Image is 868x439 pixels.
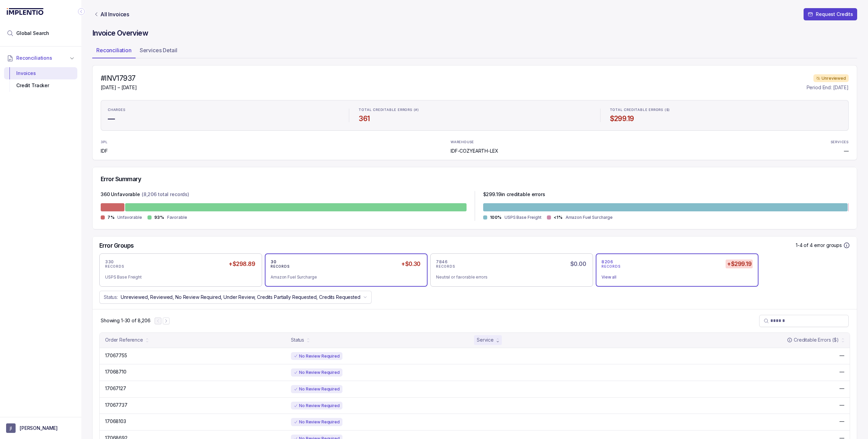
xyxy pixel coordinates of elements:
[400,260,422,268] h5: +$0.30
[154,215,164,220] p: 93%
[610,108,670,112] p: TOTAL CREDITABLE ERRORS ($)
[359,108,419,112] p: TOTAL CREDITABLE ERRORS (#)
[271,259,276,265] p: 30
[6,423,16,433] span: User initials
[105,274,251,281] div: USPS Base Freight
[505,214,541,221] p: USPS Base Freight
[77,7,85,16] div: Collapse Icon
[163,318,170,324] button: Next Page
[451,140,474,144] p: WAREHOUSE
[271,274,416,281] div: Amazon Fuel Surcharge
[101,317,151,324] p: Showing 1-30 of 8,206
[92,11,131,18] a: Link All Invoices
[105,352,127,359] p: 17067755
[4,66,77,93] div: Reconciliations
[105,259,114,265] p: 330
[355,103,594,128] li: Statistic TOTAL CREDITABLE ERRORS (#)
[804,8,857,20] button: Request Credits
[121,294,360,301] p: Unreviewed, Reviewed, No Review Required, Under Review, Credits Partially Requested, Credits Requ...
[807,84,849,91] p: Period End: [DATE]
[816,11,853,18] p: Request Credits
[610,114,842,123] h4: $299.19
[104,103,343,128] li: Statistic CHARGES
[6,423,75,433] button: User initials[PERSON_NAME]
[606,103,846,128] li: Statistic TOTAL CREDITABLE ERRORS ($)
[451,148,498,154] p: IDF-COZYEARTH-LEX
[108,108,125,112] p: CHARGES
[20,425,58,432] p: [PERSON_NAME]
[99,291,372,304] button: Status:Unreviewed, Reviewed, No Review Required, Under Review, Credits Partially Requested, Credi...
[105,402,127,408] p: 17067737
[117,214,142,221] p: Unfavorable
[554,215,563,220] p: <1%
[566,214,613,221] p: Amazon Fuel Surcharge
[16,30,49,37] span: Global Search
[9,67,72,79] div: Invoices
[101,191,140,199] p: 360 Unfavorable
[490,215,502,220] p: 100%
[142,191,189,199] p: (8,206 total records)
[814,242,842,249] p: error groups
[92,45,857,58] ul: Tab Group
[107,215,115,220] p: 7%
[227,260,256,268] h5: +$298.89
[101,175,141,183] h5: Error Summary
[105,385,126,392] p: 17067127
[96,46,132,54] p: Reconciliation
[840,385,844,392] p: —
[4,51,77,65] button: Reconciliations
[108,114,339,123] h4: —
[271,265,290,269] p: RECORDS
[16,55,52,61] span: Reconciliations
[844,148,849,154] p: —
[291,385,342,393] div: No Review Required
[105,337,143,343] div: Order Reference
[101,148,118,154] p: IDF
[291,418,342,426] div: No Review Required
[105,265,124,269] p: RECORDS
[291,402,342,410] div: No Review Required
[92,45,136,58] li: Tab Reconciliation
[840,402,844,408] p: —
[787,337,839,343] div: Creditable Errors ($)
[436,265,455,269] p: RECORDS
[436,274,582,281] div: Neutral or favorable errors
[601,259,613,265] p: 8206
[99,242,134,249] h5: Error Groups
[483,191,545,199] p: $ 299.19 in creditable errors
[101,140,118,144] p: 3PL
[104,294,118,301] p: Status:
[9,79,72,92] div: Credit Tracker
[726,260,753,268] h5: +$299.19
[840,418,844,425] p: —
[291,352,342,360] div: No Review Required
[831,140,849,144] p: SERVICES
[92,28,857,38] h4: Invoice Overview
[101,317,151,324] div: Remaining page entries
[291,368,342,377] div: No Review Required
[105,368,126,375] p: 17068710
[291,337,304,343] div: Status
[840,368,844,375] p: —
[569,260,587,268] h5: $0.00
[167,214,187,221] p: Favorable
[100,11,129,18] p: All Invoices
[101,74,137,83] h4: #INV17937
[136,45,181,58] li: Tab Services Detail
[105,418,126,425] p: 17068103
[477,337,494,343] div: Service
[436,259,448,265] p: 7846
[140,46,177,54] p: Services Detail
[101,84,137,91] p: [DATE] – [DATE]
[796,242,814,249] p: 1-4 of 4
[601,265,620,269] p: RECORDS
[601,274,747,281] div: View all
[359,114,590,123] h4: 361
[840,352,844,359] p: —
[813,74,849,82] div: Unreviewed
[101,100,849,131] ul: Statistic Highlights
